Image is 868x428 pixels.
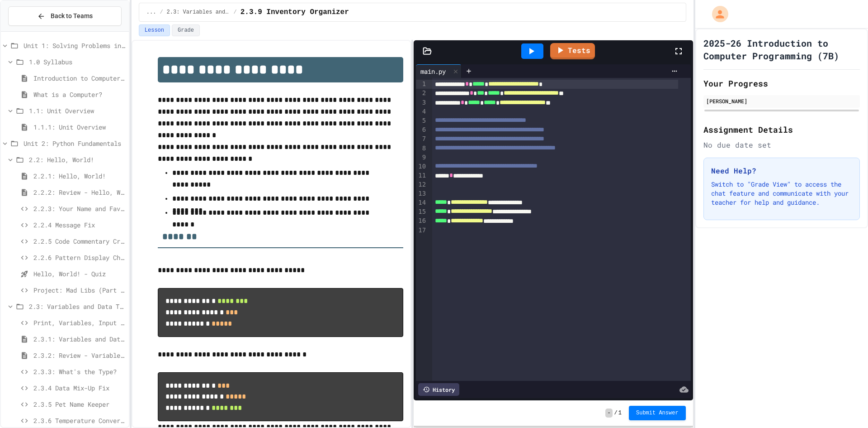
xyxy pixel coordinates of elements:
div: History [418,383,459,396]
div: 3 [416,98,427,107]
button: Submit Answer [629,406,686,420]
span: / [160,9,163,16]
div: main.py [416,64,462,78]
span: Unit 2: Python Fundamentals [24,139,125,148]
span: 2.2.5 Code Commentary Creator [33,236,125,246]
span: 2.3.4 Data Mix-Up Fix [33,383,125,393]
span: / [614,409,618,417]
div: 14 [416,198,427,207]
h1: 2025-26 Introduction to Computer Programming (7B) [703,37,860,62]
a: Tests [550,43,595,59]
button: Lesson [139,24,170,36]
div: 15 [416,207,427,216]
div: 4 [416,107,427,116]
div: 7 [416,135,427,144]
span: 1 [618,409,622,417]
span: 2.3: Variables and Data Types [29,302,125,311]
span: Introduction to Computer Programming Syllabus [33,73,125,83]
div: 11 [416,171,427,180]
div: 16 [416,216,427,226]
span: 2.2.4 Message Fix [33,220,125,230]
div: 9 [416,153,427,162]
button: Grade [172,24,200,36]
span: ... [146,9,156,16]
span: 2.3.6 Temperature Converter [33,416,125,425]
span: 2.2.1: Hello, World! [33,171,125,181]
span: / [234,9,237,16]
span: Back to Teams [51,11,93,21]
span: Print, Variables, Input & Data Types Review [33,318,125,327]
div: My Account [703,4,731,24]
span: 2.2: Hello, World! [29,155,125,164]
span: Unit 1: Solving Problems in Computer Science [24,41,125,50]
h3: Need Help? [711,165,852,176]
span: - [605,409,612,418]
p: Switch to "Grade View" to access the chat feature and communicate with your teacher for help and ... [711,180,852,207]
div: 1 [416,80,427,89]
span: 2.3.2: Review - Variables and Data Types [33,351,125,360]
button: Back to Teams [8,6,122,26]
span: 1.1: Unit Overview [29,106,125,115]
div: 17 [416,226,427,235]
div: 2 [416,89,427,98]
div: 8 [416,144,427,153]
span: Hello, World! - Quiz [33,269,125,279]
span: What is a Computer? [33,90,125,99]
div: 5 [416,116,427,125]
span: Submit Answer [636,409,679,417]
div: No due date set [703,139,860,150]
div: [PERSON_NAME] [706,97,857,105]
span: Project: Mad Libs (Part 1) [33,285,125,295]
span: 2.3.3: What's the Type? [33,367,125,376]
span: 2.3.9 Inventory Organizer [241,7,349,18]
span: 1.1.1: Unit Overview [33,122,125,132]
span: 2.2.2: Review - Hello, World! [33,188,125,197]
div: 6 [416,125,427,135]
span: 2.3.1: Variables and Data Types [33,334,125,344]
h2: Your Progress [703,77,860,90]
div: main.py [416,67,450,76]
div: 12 [416,180,427,189]
span: 1.0 Syllabus [29,57,125,67]
div: 13 [416,189,427,198]
div: 10 [416,162,427,171]
span: 2.3.5 Pet Name Keeper [33,399,125,409]
h2: Assignment Details [703,123,860,136]
span: 2.2.3: Your Name and Favorite Movie [33,204,125,213]
span: 2.2.6 Pattern Display Challenge [33,253,125,262]
span: 2.3: Variables and Data Types [167,9,230,16]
